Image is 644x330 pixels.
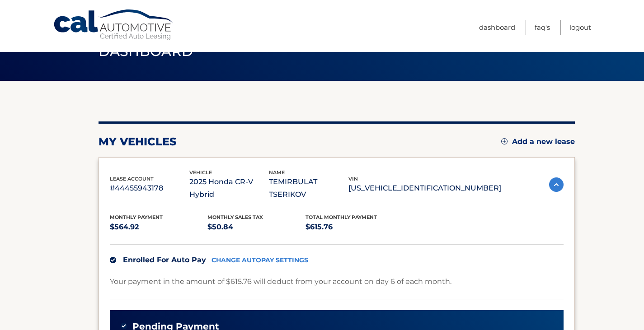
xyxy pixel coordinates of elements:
[110,257,116,263] img: check.svg
[306,221,404,233] p: $615.76
[99,135,177,149] h2: my vehicles
[479,20,515,35] a: Dashboard
[306,214,377,220] span: Total Monthly Payment
[348,176,358,182] span: vin
[269,169,285,176] span: name
[501,137,575,146] a: Add a new lease
[212,256,308,264] a: CHANGE AUTOPAY SETTINGS
[549,177,564,192] img: accordion-active.svg
[535,20,550,35] a: FAQ's
[110,221,208,233] p: $564.92
[110,275,451,288] p: Your payment in the amount of $615.76 will deduct from your account on day 6 of each month.
[110,176,154,182] span: lease account
[189,176,269,201] p: 2025 Honda CR-V Hybrid
[269,176,348,201] p: TEMIRBULAT TSERIKOV
[569,20,591,35] a: Logout
[53,9,175,41] a: Cal Automotive
[121,323,127,329] img: check-green.svg
[110,214,163,220] span: Monthly Payment
[123,256,206,264] span: Enrolled For Auto Pay
[189,169,212,176] span: vehicle
[207,221,306,233] p: $50.84
[207,214,263,220] span: Monthly sales Tax
[501,138,508,144] img: add.svg
[110,182,189,195] p: #44455943178
[348,182,501,195] p: [US_VEHICLE_IDENTIFICATION_NUMBER]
